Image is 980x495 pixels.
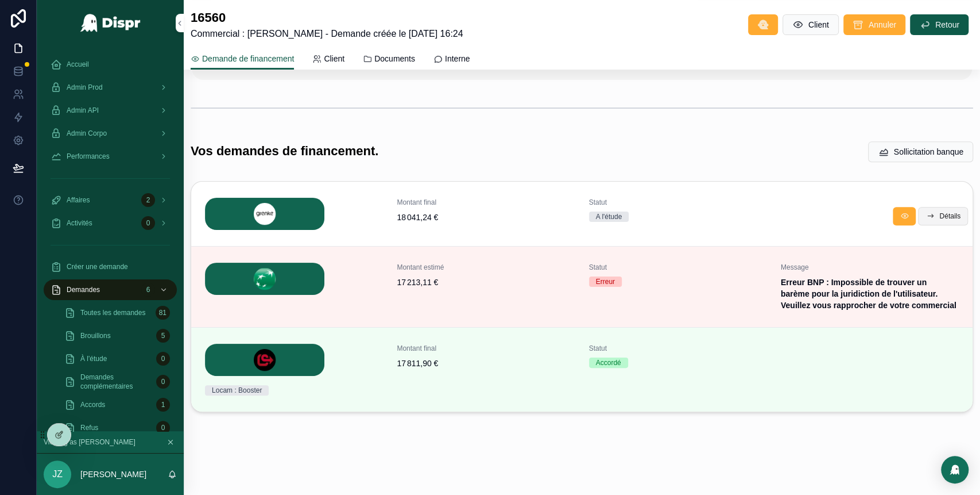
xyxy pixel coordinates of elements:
[80,308,145,317] span: Toutes les demandes
[44,100,177,121] a: Admin API
[57,371,177,392] a: Demandes complémentaires0
[44,213,177,233] a: Activités0
[191,9,463,27] h1: 16560
[80,354,107,363] span: À l'étude
[868,141,973,162] button: Sollicitation banque
[397,277,575,288] span: 17 213,11 €
[397,198,575,207] span: Montant final
[212,385,262,396] div: Locam : Booster
[156,398,170,412] div: 1
[918,207,968,225] button: Détails
[141,283,155,297] div: 6
[67,285,100,294] span: Demandes
[445,53,470,64] span: Interne
[312,48,344,71] a: Client
[57,394,177,415] a: Accords1
[57,348,177,369] a: À l'étude0
[910,14,969,35] button: Retour
[433,48,470,71] a: Interne
[52,467,63,481] span: JZ
[156,375,170,389] div: 0
[37,46,184,431] div: scrollable content
[80,423,98,432] span: Refus
[589,344,767,353] span: Statut
[141,193,155,207] div: 2
[67,152,110,161] span: Performances
[191,27,463,41] span: Commercial : [PERSON_NAME] - Demande créée le [DATE] 16:24
[44,279,177,300] a: Demandes6
[324,53,344,64] span: Client
[44,146,177,167] a: Performances
[808,19,829,30] span: Client
[397,263,575,272] span: Montant estimé
[589,263,767,272] span: Statut
[44,77,177,98] a: Admin Prod
[935,19,959,30] span: Retour
[67,83,103,92] span: Admin Prod
[80,469,146,480] p: [PERSON_NAME]
[67,129,107,138] span: Admin Corpo
[57,325,177,346] a: Brouillons5
[80,400,105,409] span: Accords
[781,263,959,272] span: Message
[869,19,896,30] span: Annuler
[596,277,615,287] div: Erreur
[44,256,177,277] a: Créer une demande
[141,216,155,230] div: 0
[596,212,622,222] div: A l'étude
[205,344,324,376] img: LOCAM.png
[397,212,575,223] span: 18 041,24 €
[374,53,415,64] span: Documents
[843,14,905,35] button: Annuler
[67,218,92,228] span: Activités
[191,143,378,160] h1: Vos demandes de financement.
[67,60,89,69] span: Accueil
[80,331,111,340] span: Brouillons
[202,53,294,64] span: Demande de financement
[44,54,177,75] a: Accueil
[44,190,177,210] a: Affaires2
[80,373,152,391] span: Demandes complémentaires
[939,212,960,221] span: Détails
[397,344,575,353] span: Montant final
[589,198,767,207] span: Statut
[57,417,177,438] a: Refus0
[57,302,177,323] a: Toutes les demandes81
[67,106,99,115] span: Admin API
[44,438,135,447] span: Viewing as [PERSON_NAME]
[191,48,294,70] a: Demande de financement
[205,263,324,295] img: BNP.png
[44,123,177,144] a: Admin Corpo
[783,14,839,35] button: Client
[397,358,575,369] span: 17 811,90 €
[156,421,170,435] div: 0
[80,14,141,32] img: App logo
[67,262,128,271] span: Créer une demande
[67,195,90,205] span: Affaires
[941,456,969,484] div: Open Intercom Messenger
[156,306,170,320] div: 81
[156,352,170,366] div: 0
[363,48,415,71] a: Documents
[596,358,621,368] div: Accordé
[156,329,170,343] div: 5
[894,146,963,158] span: Sollicitation banque
[781,278,956,310] strong: Erreur BNP : Impossible de trouver un barème pour la juridiction de l'utilisateur. Veuillez vous ...
[205,198,324,230] img: GREN.png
